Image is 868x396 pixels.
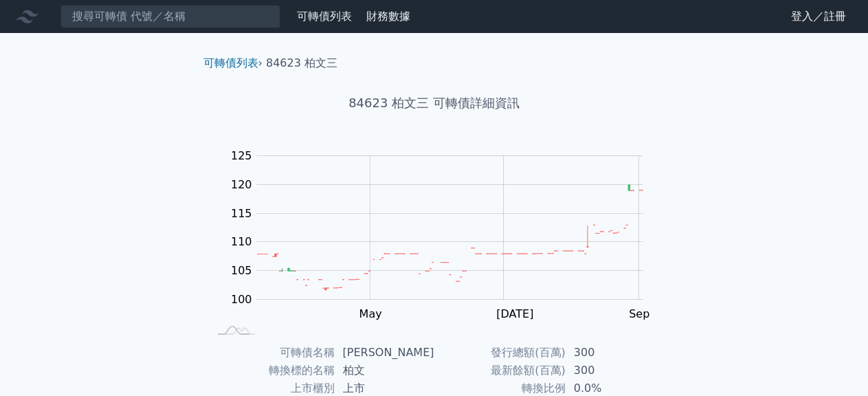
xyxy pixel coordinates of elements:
[231,264,252,277] tspan: 105
[434,362,566,379] td: 最新餘額(百萬)
[629,307,649,320] tspan: Sep
[566,362,660,379] td: 300
[335,362,434,379] td: 柏文
[780,5,857,27] a: 登入／註冊
[231,207,252,220] tspan: 115
[496,307,533,320] tspan: [DATE]
[209,344,335,362] td: 可轉債名稱
[203,55,263,71] li: ›
[566,344,660,362] td: 300
[434,344,566,362] td: 發行總額(百萬)
[231,178,252,191] tspan: 120
[297,10,352,23] a: 可轉債列表
[192,93,676,113] h1: 84623 柏文三 可轉債詳細資訊
[231,149,252,162] tspan: 125
[203,56,258,69] a: 可轉債列表
[266,55,337,71] li: 84623 柏文三
[335,344,434,362] td: [PERSON_NAME]
[231,235,252,248] tspan: 110
[231,293,252,306] tspan: 100
[209,362,335,379] td: 轉換標的名稱
[224,149,664,320] g: Chart
[359,307,382,320] tspan: May
[60,5,280,28] input: 搜尋可轉債 代號／名稱
[366,10,410,23] a: 財務數據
